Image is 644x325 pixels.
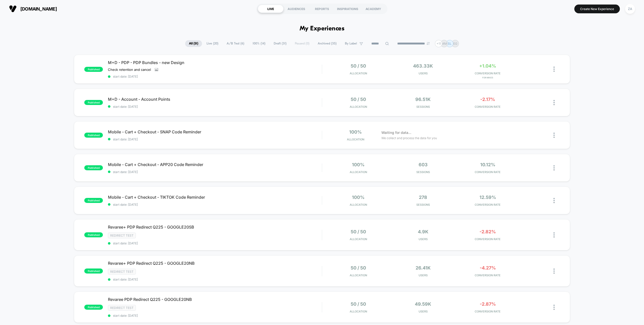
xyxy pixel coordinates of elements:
span: 50 / 50 [351,229,366,234]
span: Revaree+ PDP Redirect Q225 - GOOGLE20SB [108,225,322,230]
img: close [553,133,555,138]
span: 100% [349,129,362,135]
span: start date: [DATE] [108,203,322,206]
span: published [84,305,103,310]
span: Allocation [350,237,367,241]
span: start date: [DATE] [108,75,322,78]
span: CONVERSION RATE [457,237,519,241]
div: AUDIENCES [284,5,309,13]
span: Allocation [350,274,367,277]
span: M+D - Account - Account Points [108,97,322,102]
span: published [84,133,103,138]
span: Check retention and cancel [108,68,151,72]
span: Live ( 20 ) [203,40,222,47]
span: 100% [352,162,365,167]
span: published [84,198,103,203]
span: Mobile - Cart + Checkout - TIKTOK Code Reminder [108,195,322,200]
span: Allocation [350,203,367,206]
span: CONVERSION RATE [457,203,519,206]
div: LIVE [258,5,284,13]
img: close [553,67,555,72]
span: A/B Test ( 6 ) [223,40,248,47]
span: published [84,100,103,105]
span: start date: [DATE] [108,137,322,141]
span: 50 / 50 [351,265,366,270]
span: By Label [345,42,357,45]
span: CONVERSION RATE [457,105,519,109]
span: CONVERSION RATE [457,72,519,75]
span: -2.82% [479,229,496,234]
span: CONVERSION RATE [457,274,519,277]
span: Mobile - Cart + Checkout - APP20 Code Reminder [108,162,322,167]
span: CONVERSION RATE [457,310,519,313]
span: Sessions [392,203,454,206]
span: 50 / 50 [351,301,366,307]
span: Allocation [347,138,364,141]
span: Revaree+ PDP Redirect Q225 - GOOGLE20NB [108,261,322,266]
span: Sessions [392,105,454,109]
span: 49.59k [415,301,431,307]
span: Archived ( 35 ) [314,40,340,47]
span: CONVERSION RATE [457,170,519,174]
span: 26.41k [416,265,431,270]
span: Users [392,237,454,241]
span: +1.04% [479,63,496,69]
img: close [553,165,555,171]
span: start date: [DATE] [108,105,322,109]
span: 100% ( 14 ) [249,40,269,47]
span: Allocation [350,105,367,109]
span: 4.9k [418,229,428,234]
span: Users [392,310,454,313]
span: Redirect Test [108,305,136,311]
div: + 11 [435,40,442,47]
p: MM [441,42,447,45]
span: published [84,268,103,274]
span: 96.51k [415,97,431,102]
span: Redirect Test [108,233,136,238]
img: close [553,232,555,238]
span: start date: [DATE] [108,314,322,317]
span: We collect and process the data for you [381,136,437,140]
div: REPORTS [309,5,335,13]
span: start date: [DATE] [108,170,322,174]
span: 278 [419,195,427,200]
span: -2.17% [480,97,495,102]
span: M+D - PDP - PDP Bundles - new Design [108,60,322,65]
span: Allocation [350,170,367,174]
span: 12.59% [479,195,496,200]
div: ZA [625,4,635,14]
p: EG [453,42,457,45]
span: start date: [DATE] [108,278,322,281]
span: published [84,232,103,237]
button: Create New Experience [574,5,620,13]
span: Sessions [392,170,454,174]
span: Mobile - Cart + Checkout - SNAP Code Reminder [108,129,322,134]
h1: My Experiences [300,25,345,32]
span: 10.12% [480,162,495,167]
span: Waiting for data... [381,130,411,135]
span: [DOMAIN_NAME] [20,6,57,12]
span: Draft ( 31 ) [270,40,290,47]
div: ACADEMY [360,5,386,13]
button: ZA [624,4,636,14]
div: INSPIRATIONS [335,5,360,13]
img: end [427,42,430,45]
span: for Mixes [457,76,519,79]
span: Allocation [350,72,367,75]
span: published [84,67,103,72]
img: Visually logo [9,5,17,13]
span: All ( 51 ) [185,40,202,47]
img: close [553,100,555,105]
span: -4.27% [480,265,496,270]
span: published [84,165,103,170]
span: start date: [DATE] [108,241,322,245]
span: -2.87% [480,301,496,307]
p: SL [448,42,452,45]
img: close [553,305,555,310]
span: Redirect Test [108,269,136,275]
span: Users [392,274,454,277]
button: [DOMAIN_NAME] [8,5,58,13]
span: 100% [352,195,365,200]
span: 463.33k [413,63,433,69]
img: close [553,198,555,203]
